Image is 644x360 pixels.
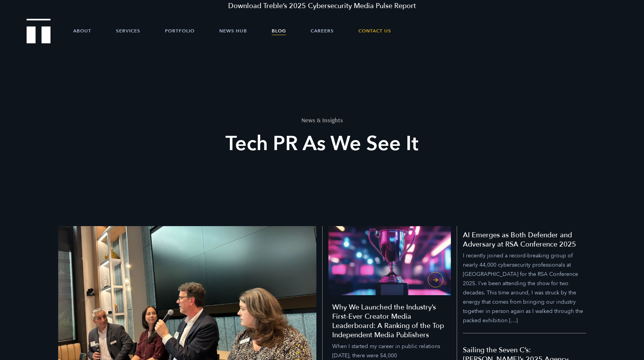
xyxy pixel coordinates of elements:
[463,231,586,249] h5: AI Emerges as Both Defender and Adversary at RSA Conference 2025
[219,19,247,42] a: News Hub
[358,19,391,42] a: Contact Us
[463,231,586,333] a: AI Emerges as Both Defender and Adversary at RSA Conference 2025
[116,19,140,42] a: Services
[328,226,451,295] img: Why We Launched the Industry’s First-Ever Creator Media Leaderboard: A Ranking of the Top Indepen...
[27,19,50,43] a: Treble Homepage
[180,117,464,123] h1: News & Insights
[165,19,195,42] a: Portfolio
[27,19,51,43] img: Treble logo
[272,19,286,42] a: Blog
[311,19,334,42] a: Careers
[332,303,451,340] h4: Why We Launched the Industry’s First-Ever Creator Media Leaderboard: A Ranking of the Top Indepen...
[463,251,586,325] p: I recently joined a record-breaking group of nearly 44,000 cybersecurity professionals at [GEOGRA...
[73,19,91,42] a: About
[180,130,464,158] h2: Tech PR As We See It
